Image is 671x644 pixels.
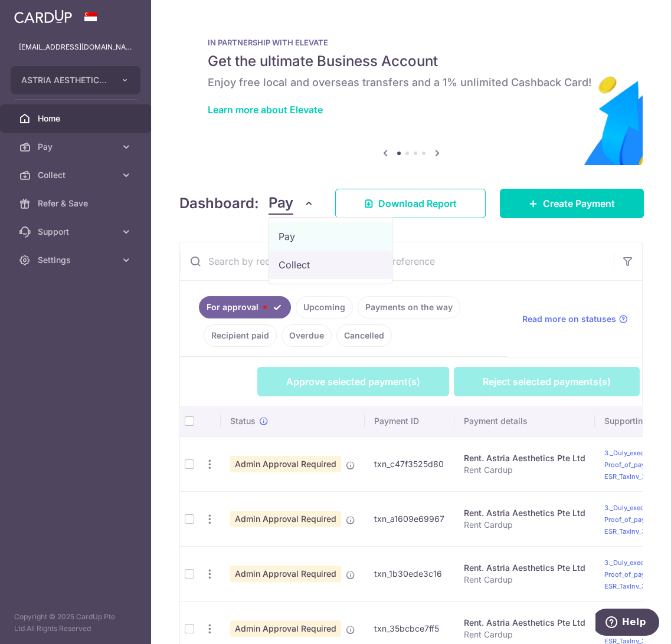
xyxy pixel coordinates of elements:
[230,566,341,582] span: Admin Approval Required
[378,196,457,211] span: Download Report
[208,75,614,90] h6: Enjoy free local and overseas transfers and a 1% unlimited Cashback Card!
[464,574,585,586] p: Rent Cardup
[38,113,116,124] span: Home
[269,222,392,251] a: Pay
[199,296,291,318] a: For approval
[296,296,353,318] a: Upcoming
[543,196,615,211] span: Create Payment
[19,41,132,53] p: [EMAIL_ADDRESS][DOMAIN_NAME]
[208,52,614,71] h5: Get the ultimate Business Account
[38,169,116,181] span: Collect
[38,254,116,266] span: Settings
[21,74,109,86] span: ASTRIA AESTHETICS PTE. LTD.
[595,609,659,638] iframe: Opens a widget where you can find more information
[464,629,585,640] p: Rent Cardup
[179,193,259,214] h4: Dashboard:
[358,296,460,318] a: Payments on the way
[365,546,454,601] td: txn_1b30ede3c16
[179,19,643,165] img: Renovation banner
[204,324,277,347] a: Recipient paid
[454,406,595,436] th: Payment details
[269,192,314,215] button: Pay
[180,242,614,280] input: Search by recipient name, payment id or reference
[38,226,116,238] span: Support
[464,617,585,629] div: Rent. Astria Aesthetics Pte Ltd
[464,464,585,476] p: Rent Cardup
[269,251,392,279] a: Collect
[14,9,72,24] img: CardUp
[269,217,392,284] ul: Pay
[269,192,293,215] span: Pay
[208,104,323,116] a: Learn more about Elevate
[282,324,332,347] a: Overdue
[208,38,614,47] p: IN PARTNERSHIP WITH ELEVATE
[464,452,585,464] div: Rent. Astria Aesthetics Pte Ltd
[38,198,116,209] span: Refer & Save
[522,313,628,325] a: Read more on statuses
[230,620,341,637] span: Admin Approval Required
[464,507,585,519] div: Rent. Astria Aesthetics Pte Ltd
[335,189,486,218] a: Download Report
[279,229,382,244] span: Pay
[365,436,454,491] td: txn_c47f3525d80
[38,141,116,153] span: Pay
[522,313,616,325] span: Read more on statuses
[464,519,585,531] p: Rent Cardup
[365,406,454,436] th: Payment ID
[336,324,392,347] a: Cancelled
[230,456,341,472] span: Admin Approval Required
[500,189,644,218] a: Create Payment
[365,491,454,546] td: txn_a1609e69967
[230,511,341,527] span: Admin Approval Required
[11,66,140,94] button: ASTRIA AESTHETICS PTE. LTD.
[464,562,585,574] div: Rent. Astria Aesthetics Pte Ltd
[230,415,256,427] span: Status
